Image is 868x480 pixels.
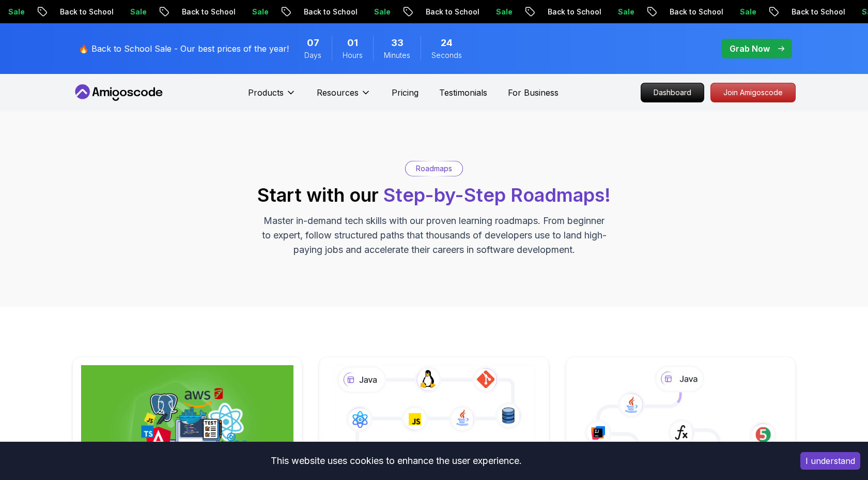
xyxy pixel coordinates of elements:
[317,86,359,99] p: Resources
[610,7,643,17] p: Sale
[317,86,371,107] button: Resources
[800,452,860,470] button: Accept cookies
[508,86,559,99] a: For Business
[392,86,419,99] a: Pricing
[439,86,487,99] a: Testimonials
[732,7,765,17] p: Sale
[661,7,732,17] p: Back to School
[343,50,363,61] span: Hours
[431,50,462,61] span: Seconds
[244,7,277,17] p: Sale
[384,50,410,61] span: Minutes
[417,7,488,17] p: Back to School
[307,36,319,50] span: 7 Days
[248,86,296,107] button: Products
[730,42,770,55] p: Grab Now
[79,42,289,55] p: 🔥 Back to School Sale - Our best prices of the year!
[641,83,704,102] a: Dashboard
[260,214,608,257] p: Master in-demand tech skills with our proven learning roadmaps. From beginner to expert, follow s...
[383,184,611,206] span: Step-by-Step Roadmaps!
[488,7,521,17] p: Sale
[304,50,321,61] span: Days
[710,83,796,102] a: Join Amigoscode
[8,449,785,472] div: This website uses cookies to enhance the user experience.
[257,185,611,205] h2: Start with our
[347,36,358,50] span: 1 Hours
[391,36,404,50] span: 33 Minutes
[248,86,284,99] p: Products
[641,83,704,102] p: Dashboard
[296,7,366,17] p: Back to School
[711,83,795,102] p: Join Amigoscode
[81,365,293,477] img: Full Stack Professional v2
[783,7,854,17] p: Back to School
[416,163,452,174] p: Roadmaps
[174,7,244,17] p: Back to School
[52,7,122,17] p: Back to School
[122,7,155,17] p: Sale
[441,36,453,50] span: 24 Seconds
[366,7,399,17] p: Sale
[539,7,610,17] p: Back to School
